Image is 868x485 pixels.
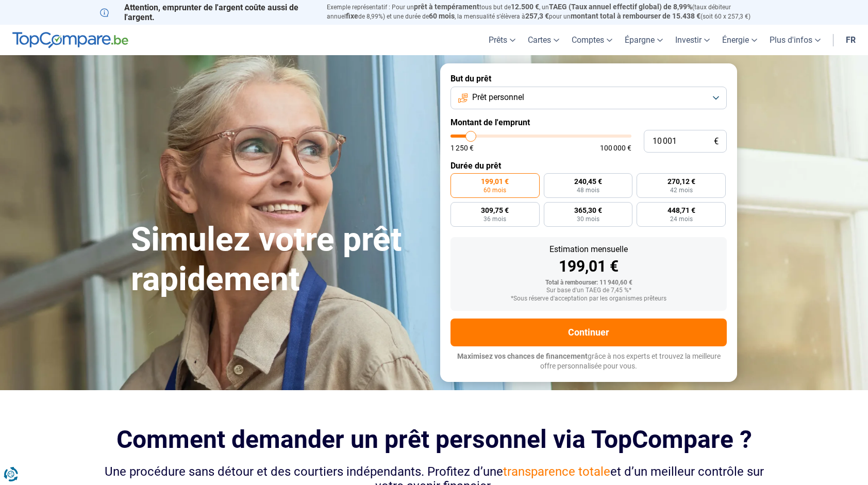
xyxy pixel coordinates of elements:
img: TopCompare [12,32,128,48]
a: Investir [669,25,716,55]
span: 240,45 € [574,178,602,185]
span: 309,75 € [481,207,509,214]
button: Continuer [450,319,727,346]
p: grâce à nos experts et trouvez la meilleure offre personnalisée pour vous. [450,352,727,372]
a: Comptes [565,25,619,55]
a: fr [840,25,862,55]
span: 1 250 € [450,144,474,152]
span: Maximisez vos chances de financement [457,352,588,360]
span: 12.500 € [511,3,539,11]
span: 36 mois [483,216,506,222]
span: montant total à rembourser de 15.438 € [571,12,700,20]
span: 257,3 € [525,12,549,20]
a: Plus d'infos [763,25,827,55]
div: *Sous réserve d'acceptation par les organismes prêteurs [459,295,719,303]
span: TAEG (Taux annuel effectif global) de 8,99% [549,3,692,11]
a: Épargne [619,25,669,55]
span: 100 000 € [600,144,631,152]
span: 30 mois [577,216,599,222]
p: Attention, emprunter de l'argent coûte aussi de l'argent. [100,3,314,22]
a: Énergie [716,25,763,55]
span: prêt à tempérament [414,3,479,11]
span: fixe [346,12,358,20]
div: Sur base d'un TAEG de 7,45 %* [459,287,719,294]
span: 24 mois [670,216,693,222]
div: Total à rembourser: 11 940,60 € [459,279,719,287]
label: But du prêt [450,74,727,83]
span: transparence totale [503,464,610,479]
div: 199,01 € [459,259,719,274]
div: Estimation mensuelle [459,245,719,254]
button: Prêt personnel [450,87,727,109]
p: Exemple représentatif : Pour un tous but de , un (taux débiteur annuel de 8,99%) et une durée de ... [327,3,768,21]
span: 48 mois [577,187,599,193]
a: Prêts [482,25,522,55]
span: 448,71 € [667,207,695,214]
h1: Simulez votre prêt rapidement [131,220,428,299]
span: 60 mois [429,12,455,20]
span: 365,30 € [574,207,602,214]
h2: Comment demander un prêt personnel via TopCompare ? [100,425,768,454]
span: € [714,137,719,146]
label: Durée du prêt [450,161,727,171]
span: 42 mois [670,187,693,193]
span: 199,01 € [481,178,509,185]
span: 60 mois [483,187,506,193]
span: 270,12 € [667,178,695,185]
label: Montant de l'emprunt [450,118,727,127]
span: Prêt personnel [472,92,524,103]
a: Cartes [522,25,565,55]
